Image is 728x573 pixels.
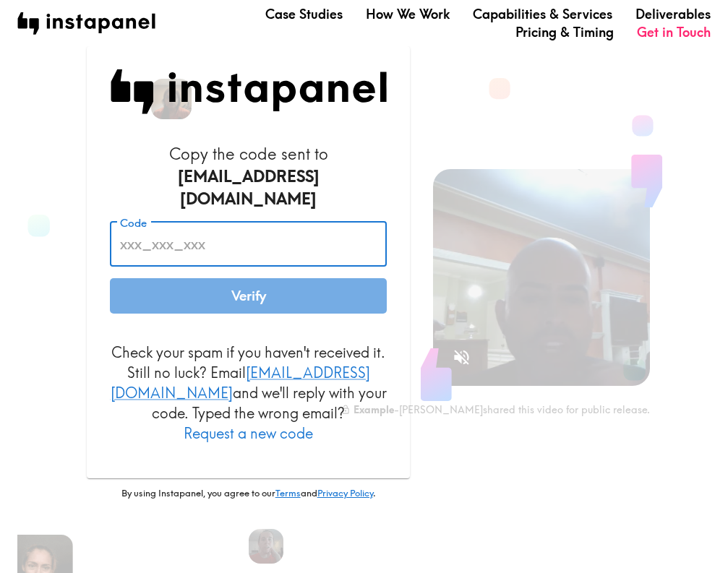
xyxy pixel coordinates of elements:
div: - [PERSON_NAME] shared this video for public release. [341,403,650,416]
h6: Copy the code sent to [110,143,387,210]
button: Verify [110,278,387,314]
a: Capabilities & Services [473,5,612,23]
a: Get in Touch [637,23,711,41]
a: Deliverables [635,5,711,23]
img: Elizabeth [249,529,283,564]
a: Privacy Policy [317,487,373,499]
img: instapanel [17,12,155,35]
div: [EMAIL_ADDRESS][DOMAIN_NAME] [110,165,387,210]
input: xxx_xxx_xxx [110,222,387,267]
img: Instapanel [110,69,387,114]
label: Code [120,215,147,231]
a: Terms [275,487,301,499]
p: By using Instapanel, you agree to our and . [87,487,411,500]
button: Sound is off [446,342,477,373]
a: Pricing & Timing [515,23,614,41]
button: Request a new code [184,423,313,444]
a: How We Work [366,5,450,23]
p: Check your spam if you haven't received it. Still no luck? Email and we'll reply with your code. ... [110,342,387,444]
b: Example [354,403,394,416]
a: Case Studies [265,5,343,23]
